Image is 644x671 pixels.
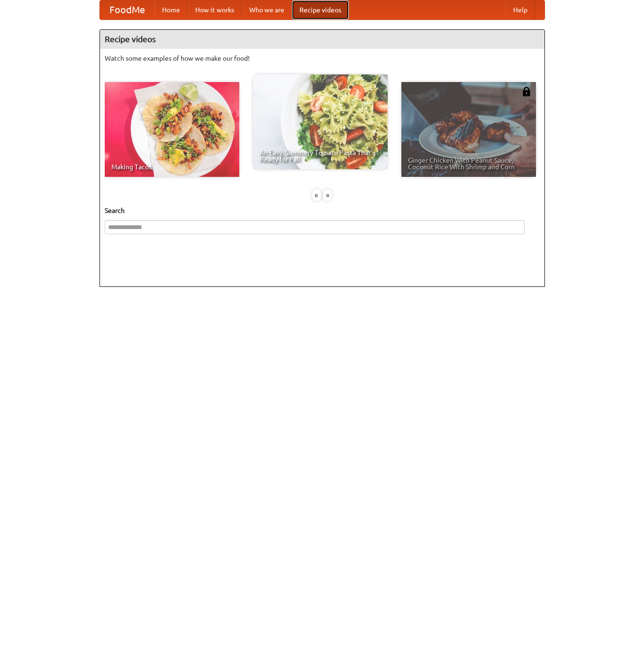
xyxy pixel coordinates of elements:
div: » [323,189,332,201]
h5: Search [105,206,540,215]
a: Recipe videos [292,0,349,19]
span: An Easy, Summery Tomato Pasta That's Ready for Fall [260,149,381,163]
a: Who we are [242,0,292,19]
img: 483408.png [522,87,531,96]
span: Making Tacos [111,164,233,170]
a: An Easy, Summery Tomato Pasta That's Ready for Fall [253,74,388,169]
a: Home [154,0,188,19]
a: Help [506,0,535,19]
a: How it works [188,0,242,19]
a: Making Tacos [105,82,239,177]
div: « [312,189,321,201]
a: FoodMe [100,0,154,19]
p: Watch some examples of how we make our food! [105,54,540,63]
h4: Recipe videos [100,30,544,49]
